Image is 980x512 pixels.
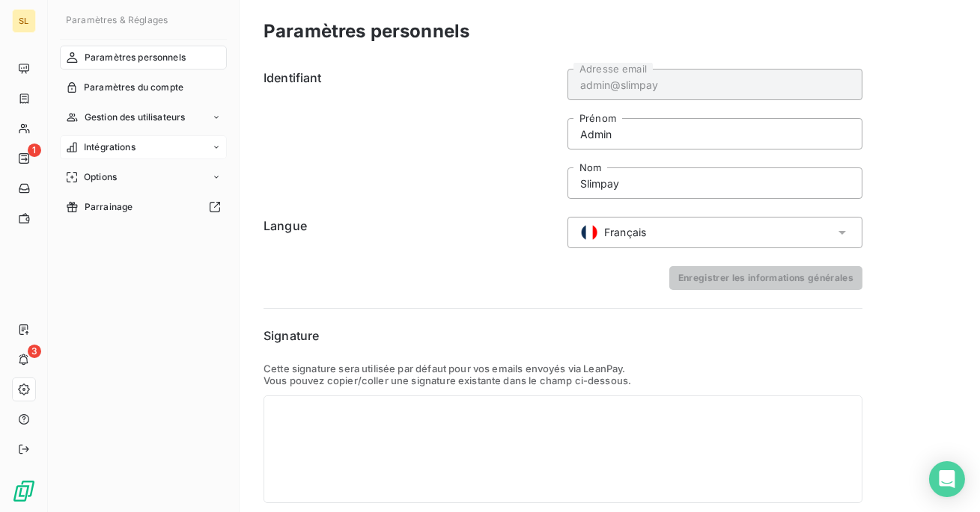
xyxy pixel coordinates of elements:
[264,363,862,374] p: Cette signature sera utilisée par défaut pour vos emails envoyés via LeanPay.
[567,167,862,199] input: placeholder
[12,9,36,33] div: SL
[60,165,227,189] a: Options
[264,374,862,386] p: Vous pouvez copier/coller une signature existante dans le champ ci-dessous.
[669,266,862,290] button: Enregistrer les informations générales
[84,141,136,154] span: Intégrations
[84,81,183,94] span: Paramètres du compte
[66,14,168,25] span: Paramètres & Réglages
[12,146,35,170] a: 1
[60,46,227,70] a: Paramètres personnels
[28,144,41,157] span: 1
[60,105,227,129] a: Gestion des utilisateurs
[60,135,227,159] a: Intégrations
[28,345,41,358] span: 3
[264,69,559,199] h6: Identifiant
[264,18,469,45] h3: Paramètres personnels
[60,75,227,99] a: Paramètres du compte
[264,327,862,345] h6: Signature
[264,217,559,248] h6: Langue
[929,461,965,497] div: Open Intercom Messenger
[567,118,862,149] input: placeholder
[604,225,646,240] span: Français
[85,111,186,124] span: Gestion des utilisateurs
[84,170,117,184] span: Options
[60,195,227,219] a: Parrainage
[567,69,862,100] input: placeholder
[85,200,133,214] span: Parrainage
[85,51,186,64] span: Paramètres personnels
[12,479,36,503] img: Logo LeanPay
